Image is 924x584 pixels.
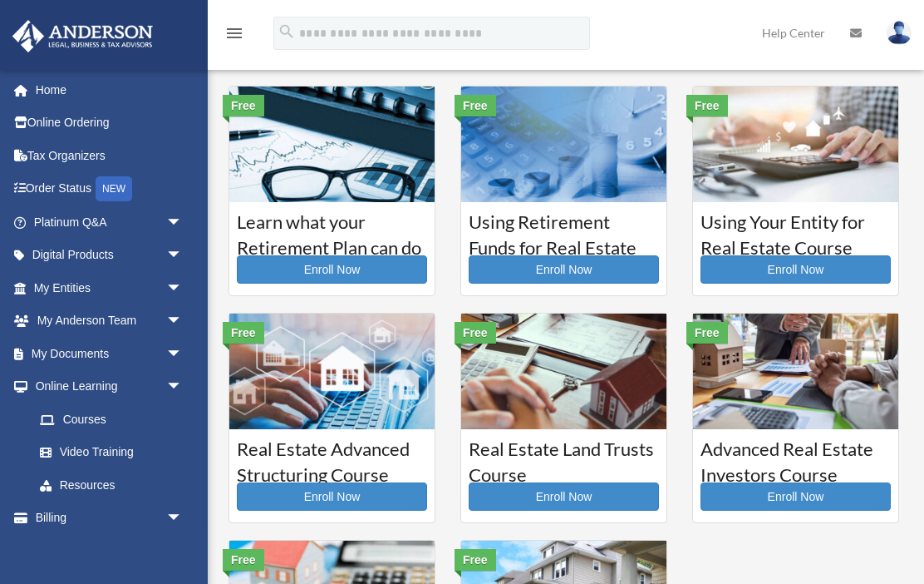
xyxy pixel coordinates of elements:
div: Free [455,549,496,571]
a: Digital Productsarrow_drop_down [12,239,208,272]
i: search [278,22,296,41]
a: Enroll Now [237,255,427,284]
a: Enroll Now [237,483,427,511]
span: arrow_drop_down [166,205,199,240]
a: My Entitiesarrow_drop_down [12,271,208,304]
a: Enroll Now [469,483,659,511]
span: arrow_drop_down [166,337,199,371]
a: Billingarrow_drop_down [12,502,208,535]
span: arrow_drop_down [166,239,199,273]
img: Anderson Advisors Platinum Portal [7,20,158,52]
i: menu [224,23,244,43]
a: Enroll Now [700,255,891,284]
a: Online Ordering [12,106,208,140]
a: Home [12,73,208,106]
img: User Pic [887,21,912,45]
span: arrow_drop_down [166,370,199,404]
a: Order StatusNEW [12,172,208,206]
div: Free [223,95,264,116]
h3: Real Estate Advanced Structuring Course [237,437,427,478]
div: Free [455,95,496,116]
div: Free [686,322,728,344]
div: Free [223,549,264,571]
h3: Learn what your Retirement Plan can do for you [237,210,427,251]
span: arrow_drop_down [166,271,199,305]
h3: Using Your Entity for Real Estate Course [700,210,891,251]
div: Free [223,322,264,344]
a: My Documentsarrow_drop_down [12,337,208,370]
a: Platinum Q&Aarrow_drop_down [12,205,208,239]
a: My Anderson Teamarrow_drop_down [12,304,208,338]
a: Online Learningarrow_drop_down [12,370,208,403]
h3: Using Retirement Funds for Real Estate Investing Course [469,210,659,251]
a: Enroll Now [700,483,891,511]
a: Video Training [23,436,208,469]
a: Courses [23,403,199,436]
a: Tax Organizers [12,139,208,172]
div: NEW [96,176,132,201]
a: menu [224,29,244,43]
a: Resources [23,468,208,502]
h3: Real Estate Land Trusts Course [469,437,659,478]
div: Free [455,322,496,344]
a: Enroll Now [469,255,659,284]
div: Free [686,95,728,116]
h3: Advanced Real Estate Investors Course [700,437,891,478]
span: arrow_drop_down [166,502,199,536]
span: arrow_drop_down [166,304,199,339]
